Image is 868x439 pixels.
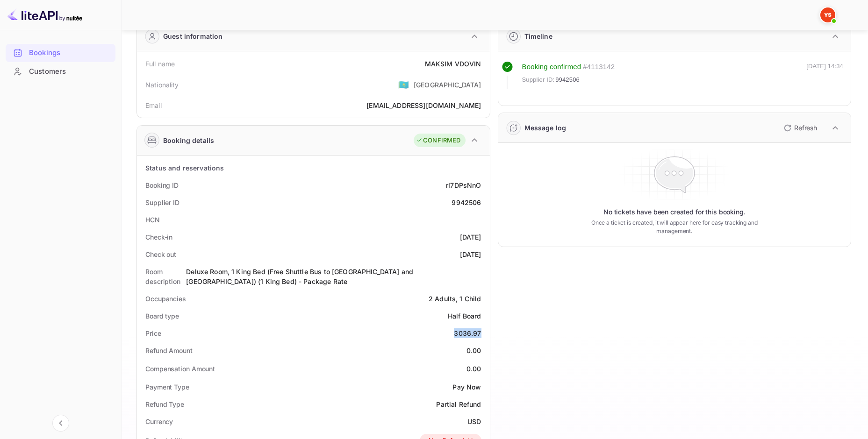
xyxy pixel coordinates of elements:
[6,44,115,61] a: Bookings
[524,31,552,41] div: Timeline
[466,346,481,355] div: 0.00
[778,120,821,135] button: Refresh
[452,382,481,392] div: Pay Now
[145,59,175,69] div: Full name
[6,63,115,80] a: Customers
[446,180,481,190] div: rI7DPsNnO
[145,100,162,110] div: Email
[145,399,184,409] div: Refund Type
[145,328,161,338] div: Price
[425,59,481,69] div: MAKSIM VDOVIN
[163,31,223,41] div: Guest information
[820,7,835,22] img: Yandex Support
[466,364,481,374] div: 0.00
[398,76,409,93] span: United States
[145,267,186,286] div: Room description
[416,136,460,145] div: CONFIRMED
[366,100,481,110] div: [EMAIL_ADDRESS][DOMAIN_NAME]
[436,399,481,409] div: Partial Refund
[29,66,111,77] div: Customers
[524,123,567,133] div: Message log
[186,267,481,286] div: Deluxe Room, 1 King Bed (Free Shuttle Bus to [GEOGRAPHIC_DATA] and [GEOGRAPHIC_DATA]) (1 King Bed...
[145,80,179,90] div: Nationality
[794,123,817,133] p: Refresh
[145,249,176,259] div: Check out
[145,198,179,207] div: Supplier ID
[145,215,160,225] div: HCN
[6,44,115,62] div: Bookings
[452,198,481,207] div: 9942506
[7,7,82,22] img: LiteAPI logo
[429,294,481,304] div: 2 Adults, 1 Child
[448,311,481,321] div: Half Board
[555,75,580,85] span: 9942506
[522,75,555,85] span: Supplier ID:
[522,62,581,72] div: Booking confirmed
[806,62,843,89] div: [DATE] 14:34
[145,163,224,173] div: Status and reservations
[145,294,186,304] div: Occupancies
[6,63,115,81] div: Customers
[580,219,769,235] p: Once a ticket is created, it will appear here for easy tracking and management.
[145,346,193,355] div: Refund Amount
[29,48,111,58] div: Bookings
[145,417,173,426] div: Currency
[145,311,179,321] div: Board type
[583,62,615,72] div: # 4113142
[603,207,746,217] p: No tickets have been created for this booking.
[52,415,69,432] button: Collapse navigation
[460,232,481,242] div: [DATE]
[414,80,481,90] div: [GEOGRAPHIC_DATA]
[145,364,215,374] div: Compensation Amount
[460,249,481,259] div: [DATE]
[145,180,179,190] div: Booking ID
[163,135,214,145] div: Booking details
[145,232,172,242] div: Check-in
[467,417,481,426] div: USD
[145,382,189,392] div: Payment Type
[454,328,481,338] div: 3036.97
